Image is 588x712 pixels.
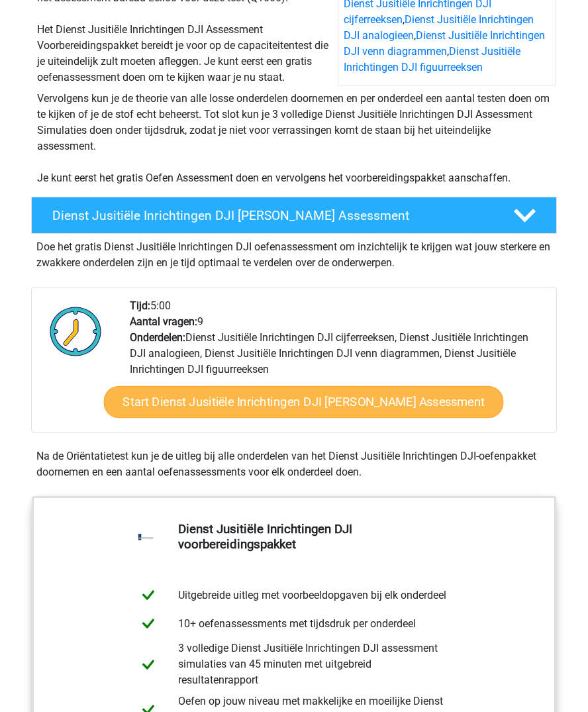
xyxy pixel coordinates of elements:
[32,91,556,186] div: Vervolgens kun je de theorie van alle losse onderdelen doornemen en per onderdeel een aantal test...
[130,331,185,344] b: Onderdelen:
[103,386,503,418] a: Start Dienst Jusitiële Inrichtingen DJI [PERSON_NAME] Assessment
[120,298,556,432] div: 5:00 9 Dienst Jusitiële Inrichtingen DJI cijferreeksen, Dienst Jusitiële Inrichtingen DJI analogi...
[26,197,562,234] a: Dienst Jusitiële Inrichtingen DJI [PERSON_NAME] Assessment
[52,208,494,223] h4: Dienst Jusitiële Inrichtingen DJI [PERSON_NAME] Assessment
[42,298,109,364] img: Klok
[344,13,534,42] a: Dienst Jusitiële Inrichtingen DJI analogieen
[31,234,557,271] div: Doe het gratis Dienst Jusitiële Inrichtingen DJI oefenassessment om inzichtelijk te krijgen wat j...
[130,315,197,328] b: Aantal vragen:
[130,299,150,312] b: Tijd:
[31,448,557,480] div: Na de Oriëntatietest kun je de uitleg bij alle onderdelen van het Dienst Jusitiële Inrichtingen D...
[344,29,545,58] a: Dienst Jusitiële Inrichtingen DJI venn diagrammen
